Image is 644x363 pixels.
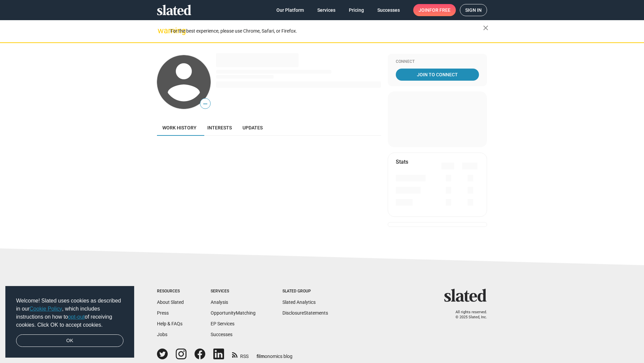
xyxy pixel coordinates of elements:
[158,27,166,35] mat-icon: warning
[68,314,85,320] a: opt-out
[349,4,364,16] span: Pricing
[232,349,249,360] a: RSS
[372,4,405,16] a: Successes
[16,297,123,329] span: Welcome! Slated uses cookies as described in our , which includes instructions on how to of recei...
[460,4,487,16] a: Sign in
[211,289,256,294] div: Services
[396,69,479,81] a: Join To Connect
[482,24,490,32] mat-icon: close
[282,299,316,305] a: Slated Analytics
[162,125,197,130] span: Work history
[5,286,134,358] div: cookieconsent
[312,4,341,16] a: Services
[200,99,210,108] span: —
[343,4,369,16] a: Pricing
[211,310,256,316] a: OpportunityMatching
[157,289,184,294] div: Resources
[157,120,202,136] a: Work history
[282,310,328,316] a: DisclosureStatements
[397,69,478,81] span: Join To Connect
[429,4,450,16] span: for free
[257,348,292,360] a: filmonomics blog
[243,125,263,130] span: Updates
[157,321,182,326] a: Help & FAQs
[237,120,268,136] a: Updates
[211,332,232,337] a: Successes
[448,310,487,320] p: All rights reserved. © 2025 Slated, Inc.
[16,334,123,347] a: dismiss cookie message
[157,310,169,316] a: Press
[377,4,400,16] span: Successes
[276,4,304,16] span: Our Platform
[30,306,62,312] a: Cookie Policy
[282,289,328,294] div: Slated Group
[207,125,232,130] span: Interests
[202,120,237,136] a: Interests
[413,4,456,16] a: Joinfor free
[157,332,167,337] a: Jobs
[257,354,265,359] span: film
[211,299,228,305] a: Analysis
[170,27,483,36] div: For the best experience, please use Chrome, Safari, or Firefox.
[271,4,309,16] a: Our Platform
[396,59,479,65] div: Connect
[465,4,482,16] span: Sign in
[419,4,450,16] span: Join
[211,321,234,326] a: EP Services
[396,158,408,165] mat-card-title: Stats
[317,4,335,16] span: Services
[157,299,184,305] a: About Slated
